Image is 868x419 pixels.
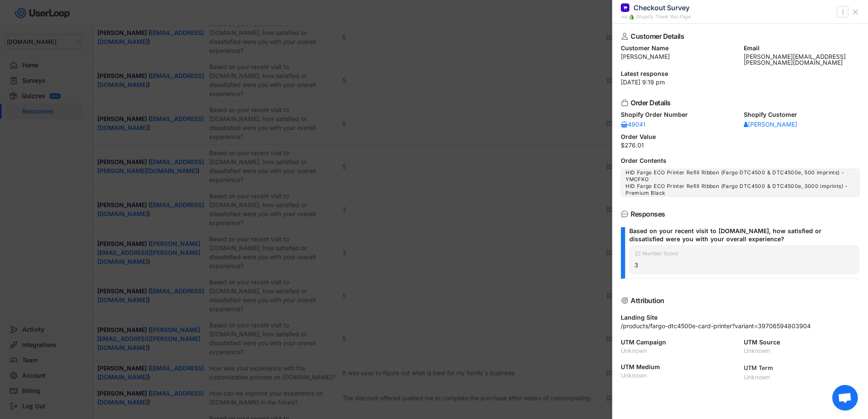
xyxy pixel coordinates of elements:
div: Based on your recent visit to [DOMAIN_NAME], how satisfied or dissatisfied were you with your ove... [629,227,853,243]
div: /products/fargo-dtc4500e-card-printer?variant=39706594803904 [621,323,859,329]
div: UTM Medium [621,364,737,370]
div: Number Score [643,251,678,256]
div: Order Value [621,134,859,140]
div: Customer Details [631,33,846,40]
div: UTM Campaign [621,339,737,345]
div: 3 [634,261,854,269]
div: Shopify Order Number [621,112,737,118]
text:  [842,7,844,16]
button:  [839,7,847,17]
div: [PERSON_NAME] [744,121,797,127]
div: Unknown [621,373,737,379]
div: UTM Source [744,339,860,345]
div: Order Details [631,99,846,106]
div: HID Fargo ECO Printer Refill Ribbon (Fargo DTC4500 & DTC4500e, 500 imprints) - YMCFKO [625,169,855,182]
div: Customer Name [621,45,737,51]
div: UTM Term [744,364,860,372]
div: Unknown [744,374,860,380]
div: $276.01 [621,142,859,148]
div: Attribution [631,297,846,304]
div: Unknown [621,348,737,354]
div: [DATE] 9:19 pm [621,79,859,85]
div: HID Fargo ECO Printer Refill Ribbon (Fargo DTC4500 & DTC4500e, 3000 imprints) - Premium Black [625,183,855,196]
div: Unknown [744,348,860,354]
div: Shopify Thank You Page [636,13,690,20]
div: [PERSON_NAME][EMAIL_ADDRESS][PERSON_NAME][DOMAIN_NAME] [744,54,860,66]
div: Open chat [832,385,858,410]
img: 1156660_ecommerce_logo_shopify_icon%20%281%29.png [629,14,634,20]
div: Shopify Customer [744,112,860,118]
div: 49041 [621,121,646,127]
a: [PERSON_NAME] [744,120,797,129]
div: via [621,13,627,20]
div: Landing Site [621,315,859,321]
a: 49041 [621,120,646,129]
div: [PERSON_NAME] [621,54,737,60]
div: Responses [631,211,846,217]
div: Checkout Survey [634,3,690,12]
div: Order Contents [621,158,859,164]
div: Email [744,45,860,51]
div: Latest response [621,71,859,77]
